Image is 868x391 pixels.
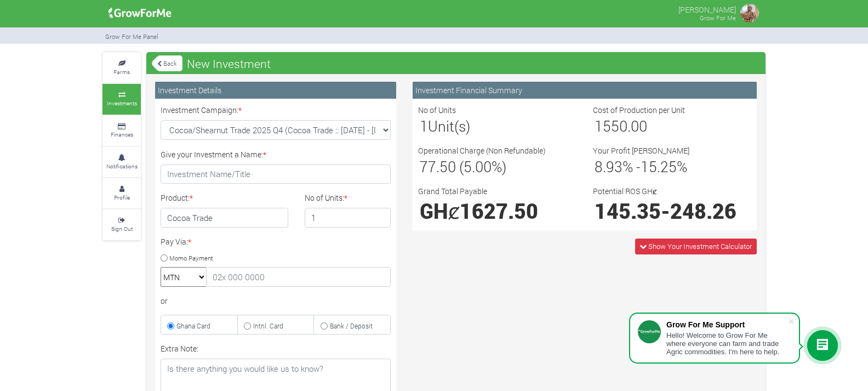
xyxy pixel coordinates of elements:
label: Potential ROS GHȼ [593,185,657,197]
span: 77.50 (5.00%) [420,157,506,176]
input: Intnl. Card [244,322,251,330]
h3: % - % [595,158,750,175]
h1: GHȼ [420,199,575,223]
span: 145.35 [595,197,661,224]
a: Profile [102,178,141,208]
label: Grand Total Payable [418,185,487,197]
img: growforme image [105,2,175,24]
h3: Unit(s) [420,117,575,135]
span: 1550.00 [595,116,647,135]
small: Intnl. Card [253,321,283,330]
label: No of Units: [305,192,347,203]
span: 15.25 [641,157,677,176]
a: Finances [102,116,141,146]
label: Extra Note: [161,343,198,354]
label: Product: [161,192,193,203]
div: or [161,295,391,307]
span: 8.93 [595,157,623,176]
p: [PERSON_NAME] [678,2,736,15]
small: Bank / Deposit [330,321,373,330]
a: Back [152,54,182,72]
a: Farms [102,53,141,83]
label: Your Profit [PERSON_NAME] [593,145,689,156]
div: Investment Details [155,82,396,99]
input: Bank / Deposit [321,322,328,330]
small: Grow For Me Panel [105,32,158,41]
h4: Cocoa Trade [161,208,288,228]
input: 02x 000 0000 [206,267,391,287]
span: Show Your Investment Calculator [648,241,752,251]
span: New Investment [184,53,273,75]
small: Investments [107,99,137,107]
label: Pay Via: [161,236,191,247]
a: Notifications [102,147,141,177]
small: Momo Payment [169,253,213,262]
img: growforme image [739,2,761,24]
span: 1627.50 [460,197,538,224]
div: Grow For Me Support [666,320,788,329]
label: Cost of Production per Unit [593,104,685,116]
small: Profile [114,194,130,201]
label: Operational Charge (Non Refundable) [418,145,546,156]
span: 1 [420,116,428,135]
span: 248.26 [670,197,736,224]
small: Notifications [106,162,138,170]
a: Investments [102,84,141,114]
label: No of Units [418,104,456,116]
input: Momo Payment [161,254,168,262]
a: Sign Out [102,209,141,240]
input: Ghana Card [167,322,174,330]
h1: - [595,199,750,223]
small: Farms [113,68,130,76]
div: Investment Financial Summary [413,82,757,99]
div: Hello! Welcome to Grow For Me where everyone can farm and trade Agric commodities. I'm here to help. [666,331,788,356]
label: Give your Investment a Name: [161,149,266,160]
small: Ghana Card [176,321,210,330]
input: Investment Name/Title [161,165,391,184]
small: Finances [111,131,133,138]
small: Grow For Me [700,14,736,22]
small: Sign Out [111,225,133,233]
label: Investment Campaign: [161,104,242,116]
